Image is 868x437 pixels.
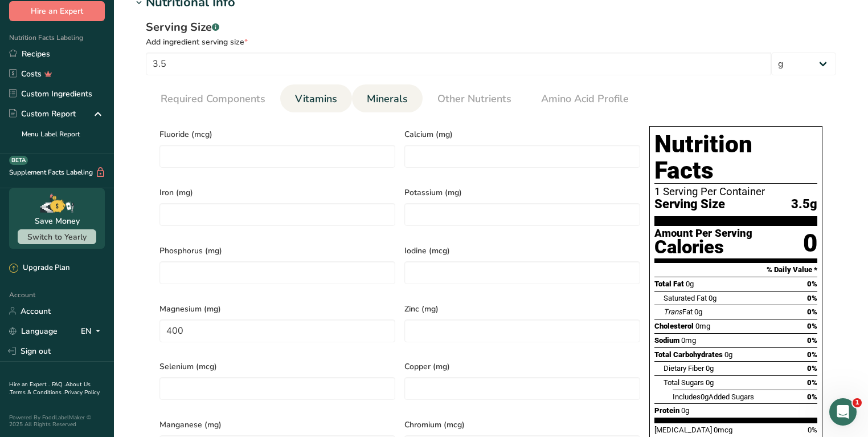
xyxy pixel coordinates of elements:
[807,364,817,373] span: 0%
[404,361,640,373] span: Copper (mg)
[664,307,682,316] i: Trans
[803,228,817,258] div: 0
[807,350,817,359] span: 0%
[654,350,723,359] span: Total Carbohydrates
[681,336,696,345] span: 0mg
[807,322,817,330] span: 0%
[437,91,511,107] span: Other Nutrients
[664,378,704,387] span: Total Sugars
[9,1,105,21] button: Hire an Expert
[404,303,640,315] span: Zinc (mg)
[681,406,689,415] span: 0g
[654,131,817,184] h1: Nutrition Facts
[146,36,836,48] div: Add ingredient serving size
[146,19,836,36] div: Serving Size
[404,419,640,431] span: Chromium (mcg)
[159,419,395,431] span: Manganese (mg)
[654,322,694,330] span: Cholesterol
[654,406,679,415] span: Protein
[664,307,693,316] span: Fat
[654,228,752,239] div: Amount Per Serving
[9,108,76,120] div: Custom Report
[404,128,640,140] span: Calcium (mg)
[807,393,817,401] span: 0%
[673,393,754,401] span: Includes Added Sugars
[159,303,395,315] span: Magnesium (mg)
[35,215,80,227] div: Save Money
[654,336,679,345] span: Sodium
[807,280,817,288] span: 0%
[724,350,732,359] span: 0g
[541,91,629,107] span: Amino Acid Profile
[664,364,704,373] span: Dietary Fiber
[714,426,732,434] span: 0mcg
[829,398,857,426] iframe: Intercom live chat
[159,245,395,257] span: Phosphorus (mg)
[654,239,752,256] div: Calories
[654,426,712,434] span: [MEDICAL_DATA]
[853,398,862,407] span: 1
[64,389,100,396] a: Privacy Policy
[159,361,395,373] span: Selenium (mcg)
[295,91,337,107] span: Vitamins
[706,378,714,387] span: 0g
[807,307,817,316] span: 0%
[9,381,91,396] a: About Us .
[686,280,694,288] span: 0g
[709,294,716,302] span: 0g
[807,294,817,302] span: 0%
[654,263,817,277] section: % Daily Value *
[664,294,707,302] span: Saturated Fat
[404,187,640,199] span: Potassium (mg)
[706,364,714,373] span: 0g
[9,156,28,165] div: BETA
[18,229,96,244] button: Switch to Yearly
[701,393,709,401] span: 0g
[159,128,395,140] span: Fluoride (mcg)
[9,262,69,274] div: Upgrade Plan
[654,197,725,212] span: Serving Size
[159,187,395,199] span: Iron (mg)
[367,91,408,107] span: Minerals
[404,245,640,257] span: Iodine (mcg)
[695,322,710,330] span: 0mg
[694,307,702,316] span: 0g
[9,381,50,389] a: Hire an Expert .
[27,232,87,242] span: Switch to Yearly
[654,280,684,288] span: Total Fat
[10,389,64,396] a: Terms & Conditions .
[161,91,265,107] span: Required Components
[81,324,105,338] div: EN
[9,414,105,428] div: Powered By FoodLabelMaker © 2025 All Rights Reserved
[807,336,817,345] span: 0%
[791,197,817,212] span: 3.5g
[146,52,771,75] input: Type your serving size here
[9,321,58,341] a: Language
[807,378,817,387] span: 0%
[808,426,817,434] span: 0%
[654,186,817,197] div: 1 Serving Per Container
[52,381,65,389] a: FAQ .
